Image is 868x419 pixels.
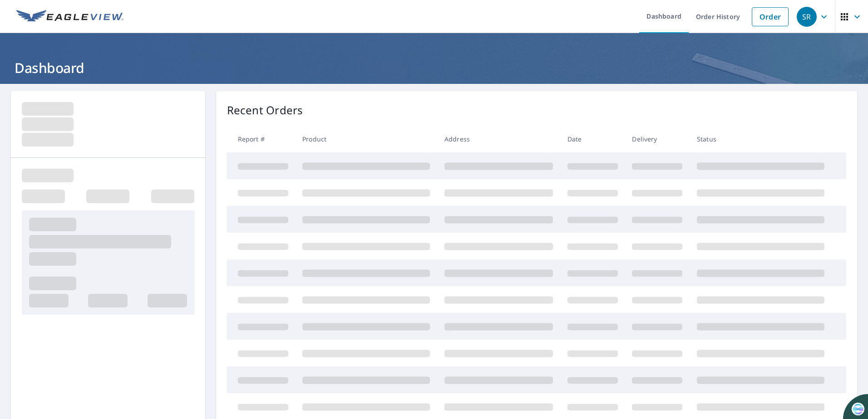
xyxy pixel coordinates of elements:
[797,7,817,27] div: SR
[625,126,690,152] th: Delivery
[752,7,789,26] a: Order
[16,10,123,24] img: EV Logo
[227,126,296,152] th: Report #
[437,126,560,152] th: Address
[690,126,832,152] th: Status
[560,126,625,152] th: Date
[227,102,303,118] p: Recent Orders
[11,58,857,77] h1: Dashboard
[295,126,437,152] th: Product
